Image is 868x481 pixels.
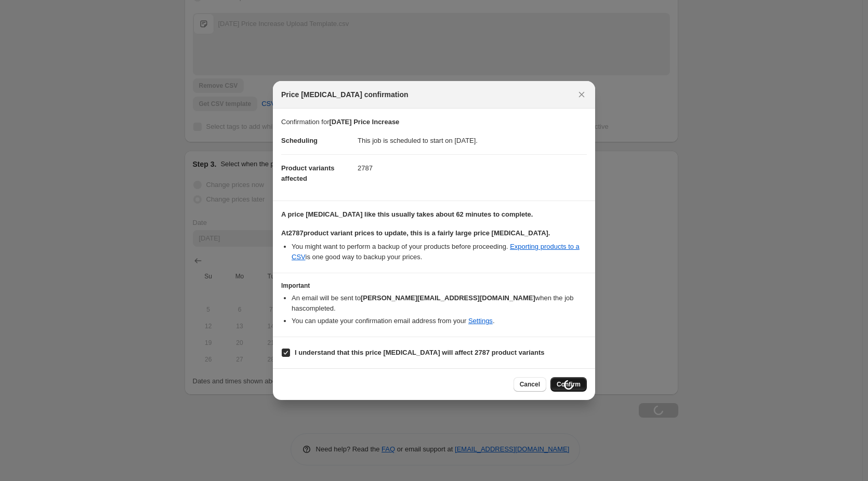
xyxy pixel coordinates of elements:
[514,377,546,392] button: Cancel
[281,117,587,127] p: Confirmation for
[292,316,587,326] li: You can update your confirmation email address from your .
[281,282,587,290] h3: Important
[281,137,318,144] span: Scheduling
[292,243,580,261] a: Exporting products to a CSV
[295,349,545,356] b: I understand that this price [MEDICAL_DATA] will affect 2787 product variants
[358,127,587,154] dd: This job is scheduled to start on [DATE].
[281,89,409,100] span: Price [MEDICAL_DATA] confirmation
[281,229,550,237] b: At 2787 product variant prices to update, this is a fairly large price [MEDICAL_DATA].
[358,154,587,182] dd: 2787
[292,242,587,262] li: You might want to perform a backup of your products before proceeding. is one good way to backup ...
[329,118,399,126] b: [DATE] Price Increase
[292,293,587,314] li: An email will be sent to when the job has completed .
[281,210,533,218] b: A price [MEDICAL_DATA] like this usually takes about 62 minutes to complete.
[281,164,335,182] span: Product variants affected
[361,294,535,302] b: [PERSON_NAME][EMAIL_ADDRESS][DOMAIN_NAME]
[468,317,493,325] a: Settings
[574,87,589,102] button: Close
[520,380,540,389] span: Cancel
